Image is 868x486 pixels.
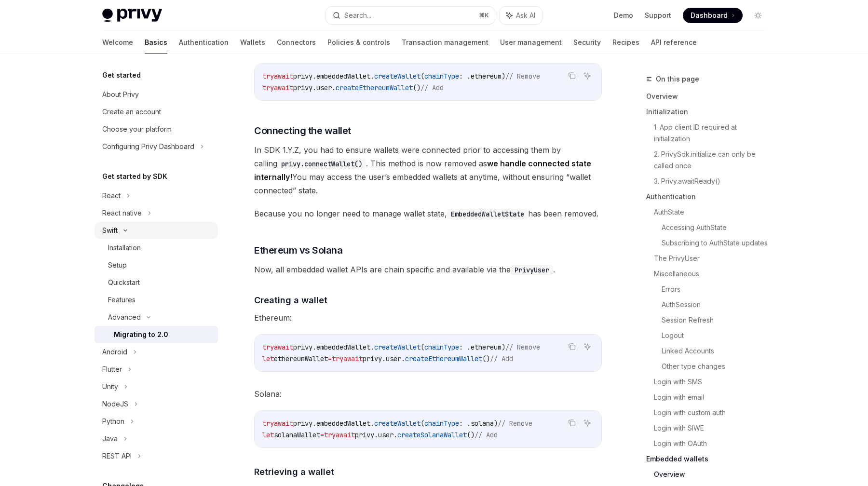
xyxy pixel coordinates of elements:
[254,311,602,324] span: Ethereum:
[95,326,218,343] a: Migrating to 2.0
[102,225,118,236] div: Swift
[254,465,334,478] span: Retrieving a wallet
[293,419,316,428] span: privy.
[95,121,218,138] a: Choose your platform
[662,312,773,328] a: Session Refresh
[254,294,327,307] span: Creating a wallet
[750,8,766,23] button: Toggle dark mode
[254,387,602,401] span: Solana:
[662,235,773,251] a: Subscribing to AuthState updates
[102,433,118,445] div: Java
[108,242,141,254] div: Installation
[102,364,122,375] div: Flutter
[293,83,316,92] span: privy.
[424,419,459,428] span: chainType
[420,419,424,428] span: (
[471,343,502,351] span: ethereum
[374,343,420,351] span: createWallet
[646,104,773,120] a: Initialization
[316,343,370,351] span: embeddedWallet
[336,431,355,439] span: await
[645,11,671,20] a: Support
[374,72,420,81] span: createWallet
[102,31,133,54] a: Welcome
[662,282,773,297] a: Errors
[179,31,229,54] a: Authentication
[490,354,513,363] span: // Add
[262,354,274,363] span: let
[505,72,540,81] span: // Remove
[102,190,121,202] div: React
[102,69,141,81] h5: Get started
[475,431,498,439] span: // Add
[114,329,168,340] div: Migrating to 2.0
[102,381,118,392] div: Unity
[612,31,639,54] a: Recipes
[420,72,424,81] span: (
[254,207,602,220] span: Because you no longer need to manage wallet state, has been removed.
[274,419,293,428] span: await
[646,89,773,104] a: Overview
[262,419,274,428] span: try
[405,354,482,363] span: createEthereumWallet
[646,189,773,204] a: Authentication
[332,83,336,92] span: .
[566,417,578,429] button: Copy the contents from the code block
[254,263,602,276] span: Now, all embedded wallet APIs are chain specific and available via the .
[344,10,371,21] div: Search...
[240,31,265,54] a: Wallets
[471,419,494,428] span: solana
[654,174,773,189] a: 3. Privy.awaitReady()
[424,343,459,351] span: chainType
[102,398,128,410] div: NodeJS
[662,343,773,359] a: Linked Accounts
[108,277,140,288] div: Quickstart
[102,346,127,358] div: Android
[254,143,602,197] span: In SDK 1.Y.Z, you had to ensure wallets were connected prior to accessing them by calling . This ...
[102,123,172,135] div: Choose your platform
[95,274,218,291] a: Quickstart
[274,354,328,363] span: ethereumWallet
[683,8,743,23] a: Dashboard
[573,31,601,54] a: Security
[420,343,424,351] span: (
[316,72,370,81] span: embeddedWallet
[95,86,218,103] a: About Privy
[581,340,594,353] button: Ask AI
[386,354,401,363] span: user
[355,431,378,439] span: privy.
[654,251,773,266] a: The PrivyUser
[254,243,342,257] span: Ethereum vs Solana
[459,343,471,351] span: : .
[336,83,413,92] span: createEthereumWallet
[654,390,773,405] a: Login with email
[274,431,320,439] span: solanaWallet
[370,419,374,428] span: .
[102,106,161,118] div: Create an account
[424,72,459,81] span: chainType
[516,11,535,20] span: Ask AI
[95,291,218,309] a: Features
[293,343,316,351] span: privy.
[277,31,316,54] a: Connectors
[654,266,773,282] a: Miscellaneous
[654,204,773,220] a: AuthState
[102,171,167,182] h5: Get started by SDK
[662,359,773,374] a: Other type changes
[482,354,490,363] span: ()
[662,297,773,312] a: AuthSession
[102,9,162,22] img: light logo
[691,11,728,20] span: Dashboard
[95,103,218,121] a: Create an account
[262,83,274,92] span: try
[343,354,363,363] span: await
[102,416,124,427] div: Python
[316,419,370,428] span: embeddedWallet
[145,31,167,54] a: Basics
[505,343,540,351] span: // Remove
[274,72,293,81] span: await
[566,340,578,353] button: Copy the contents from the code block
[370,343,374,351] span: .
[471,72,502,81] span: ethereum
[108,259,127,271] div: Setup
